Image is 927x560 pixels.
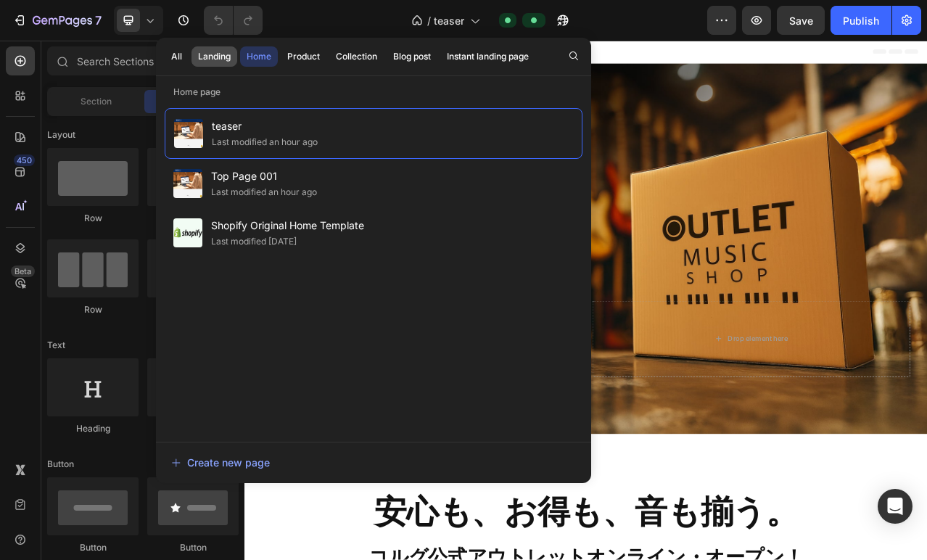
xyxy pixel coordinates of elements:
[47,303,139,316] div: Row
[211,185,317,199] div: Last modified an hour ago
[198,50,231,63] div: Landing
[427,13,431,28] span: /
[47,128,75,141] span: Layout
[47,541,139,554] div: Button
[22,97,429,202] img: gempages_569283610310345760-d13d093c-adf1-42d9-9c0d-fef5003c4d7b.png
[147,212,239,225] div: Row
[96,391,130,409] p: 日
[212,118,318,135] span: teaser
[831,6,891,35] button: Publish
[211,168,317,185] span: Top Page 001
[247,50,271,63] div: Home
[245,353,279,391] div: 57
[240,46,278,67] button: Home
[191,46,237,67] button: Landing
[47,339,65,352] span: Text
[204,6,263,35] div: Undo/Redo
[281,46,326,67] button: Product
[245,391,279,409] p: 分
[147,303,239,316] div: Row
[329,46,384,67] button: Collection
[165,46,189,67] button: All
[147,541,239,554] div: Button
[96,353,130,391] div: 04
[211,234,297,249] div: Last modified [DATE]
[171,50,182,63] div: All
[171,455,270,470] div: Create new page
[387,46,437,67] button: Blog post
[14,155,35,166] div: 450
[47,46,239,75] input: Search Sections & Elements
[843,13,879,28] div: Publish
[440,46,535,67] button: Instant landing page
[95,12,102,29] p: 7
[320,353,353,391] div: 05
[434,13,464,28] span: teaser
[47,422,139,435] div: Heading
[6,6,108,35] button: 7
[171,353,205,391] div: 18
[336,50,377,63] div: Collection
[147,422,239,435] div: Text Block
[47,458,74,471] span: Button
[393,50,431,63] div: Blog post
[287,50,320,63] div: Product
[22,202,429,308] img: gempages_569283610310345760-3199fb79-be30-4768-bfb1-957d2eeee4dc.png
[11,265,35,277] div: Beta
[170,448,577,477] button: Create new page
[616,375,693,387] div: Drop element here
[878,489,912,524] div: Open Intercom Messenger
[156,85,591,99] p: Home page
[789,15,813,27] span: Save
[171,391,205,409] p: 時
[211,217,364,234] span: Shopify Original Home Template
[212,135,318,149] div: Last modified an hour ago
[447,50,529,63] div: Instant landing page
[777,6,825,35] button: Save
[47,212,139,225] div: Row
[81,95,112,108] span: Section
[320,391,353,409] p: 秒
